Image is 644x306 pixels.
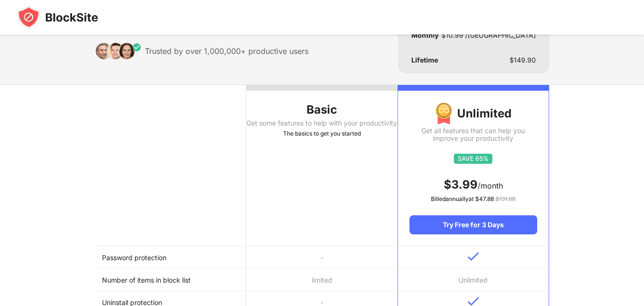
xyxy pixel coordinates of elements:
[246,269,398,291] td: limited
[95,42,142,60] img: trusted-by.svg
[409,215,537,234] div: Try Free for 3 Days
[411,56,438,64] div: Lifetime
[454,154,492,164] img: save65.svg
[95,269,246,291] td: Number of items in block list
[409,102,537,125] div: Unlimited
[510,56,536,64] div: $ 149.90
[411,32,439,39] div: Monthly
[398,269,549,291] td: Unlimited
[246,119,398,127] div: Get some features to help with your productivity
[409,177,537,192] div: /month
[145,46,308,56] div: Trusted by over 1,000,000+ productive users
[409,194,537,204] div: Billed annually at $ 47.88
[468,252,479,261] img: v-blue.svg
[435,102,452,125] img: img-premium-medal
[246,246,398,269] td: -
[441,32,536,39] div: $ 10.99 /[GEOGRAPHIC_DATA]
[95,246,246,269] td: Password protection
[495,195,515,202] span: $ 131.88
[444,178,478,191] span: $ 3.99
[17,6,98,29] img: blocksite-icon-black.svg
[246,129,398,138] div: The basics to get you started
[246,102,398,117] div: Basic
[409,127,537,142] div: Get all features that can help you improve your productivity
[468,297,479,306] img: v-blue.svg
